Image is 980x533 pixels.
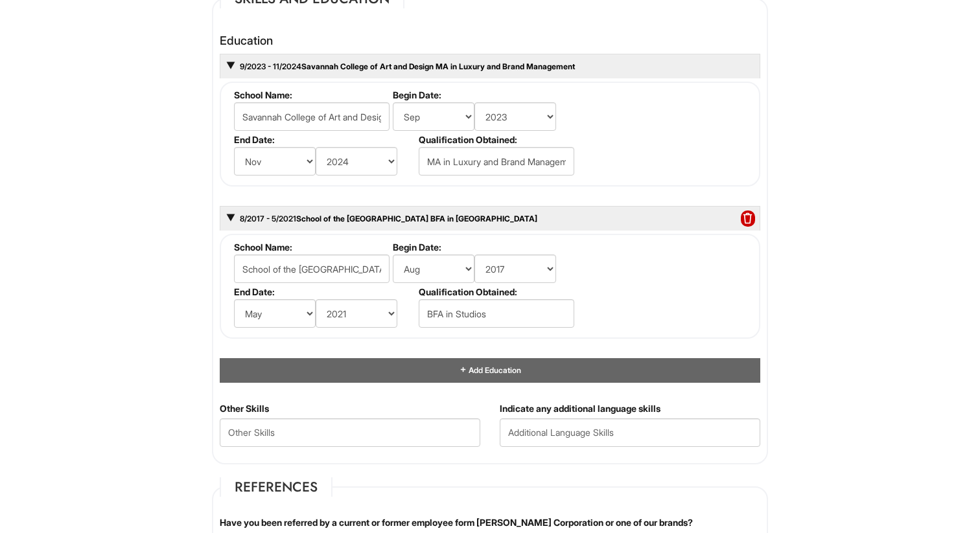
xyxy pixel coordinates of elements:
a: 9/2023 - 11/2024Savannah College of Art and Design MA in Luxury and Brand Management [239,62,575,71]
label: End Date: [234,286,414,297]
label: Qualification Obtained: [419,286,572,297]
input: Other Skills [220,418,480,447]
label: Begin Date: [393,242,572,253]
legend: References [220,477,332,497]
h4: Education [220,34,760,47]
label: School Name: [234,242,388,253]
label: Qualification Obtained: [419,134,572,145]
a: Add Education [459,365,521,375]
span: 9/2023 - 11/2024 [239,62,301,71]
span: Add Education [467,365,521,375]
a: Delete [741,213,755,225]
label: Other Skills [220,402,269,415]
label: End Date: [234,134,414,145]
span: 8/2017 - 5/2021 [239,214,296,223]
label: School Name: [234,89,388,100]
label: Begin Date: [393,89,572,100]
label: Have you been referred by a current or former employee form [PERSON_NAME] Corporation or one of o... [220,516,693,529]
input: Additional Language Skills [500,418,760,447]
a: 8/2017 - 5/2021School of the [GEOGRAPHIC_DATA] BFA in [GEOGRAPHIC_DATA] [239,214,537,223]
label: Indicate any additional language skills [500,402,660,415]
